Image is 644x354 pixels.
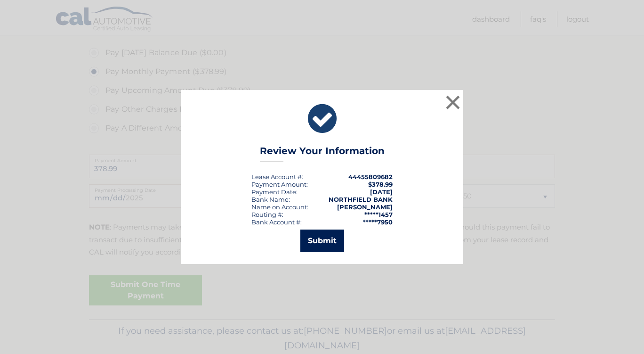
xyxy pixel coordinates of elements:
div: Routing #: [251,211,283,218]
div: Name on Account: [251,203,308,211]
span: $378.99 [368,181,393,188]
div: Lease Account #: [251,173,303,181]
h3: Review Your Information [260,145,385,162]
div: Payment Amount: [251,181,308,188]
strong: NORTHFIELD BANK [329,196,393,203]
div: Bank Account #: [251,218,302,226]
strong: 44455809682 [348,173,393,181]
button: × [443,93,462,112]
strong: [PERSON_NAME] [337,203,393,211]
span: Payment Date [251,188,296,196]
span: [DATE] [370,188,393,196]
button: Submit [300,230,344,252]
div: : [251,188,298,196]
div: Bank Name: [251,196,290,203]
